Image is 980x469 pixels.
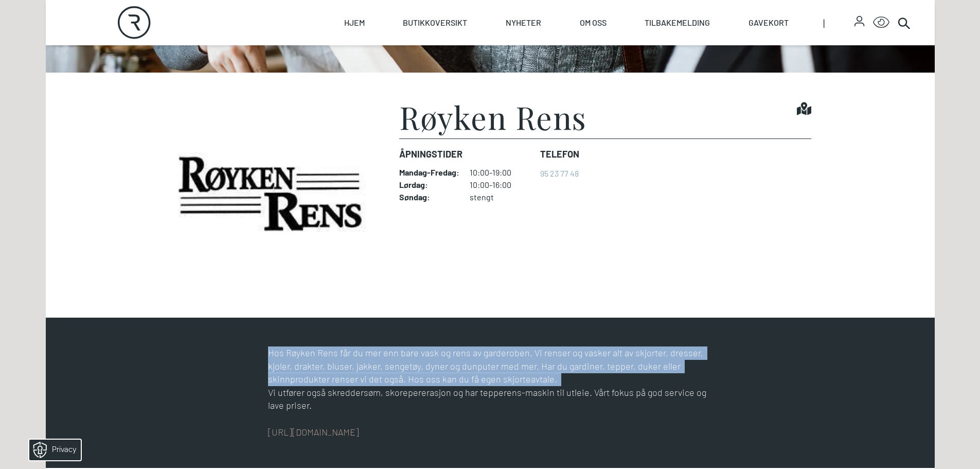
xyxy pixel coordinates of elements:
iframe: Manage Preferences [10,436,94,464]
a: 95 23 77 48 [540,168,579,178]
h1: Røyken Rens [399,101,587,132]
button: Open Accessibility Menu [873,14,889,31]
dd: stengt [470,192,532,202]
a: [URL][DOMAIN_NAME] [268,426,359,438]
div: © Mappedin [855,228,880,233]
dt: Åpningstider [399,147,532,161]
dd: 10:00-19:00 [470,167,532,178]
div: Hos Røyken Rens får du mer enn bare vask og rens av garderoben. Vi renser og vasker alt av skjort... [268,346,712,412]
dt: Søndag : [399,192,459,202]
details: Attribution [852,226,889,234]
dt: Lørdag : [399,180,459,190]
dt: Mandag - Fredag : [399,167,459,178]
dd: 10:00-16:00 [470,180,532,190]
dt: Telefon [540,147,579,161]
